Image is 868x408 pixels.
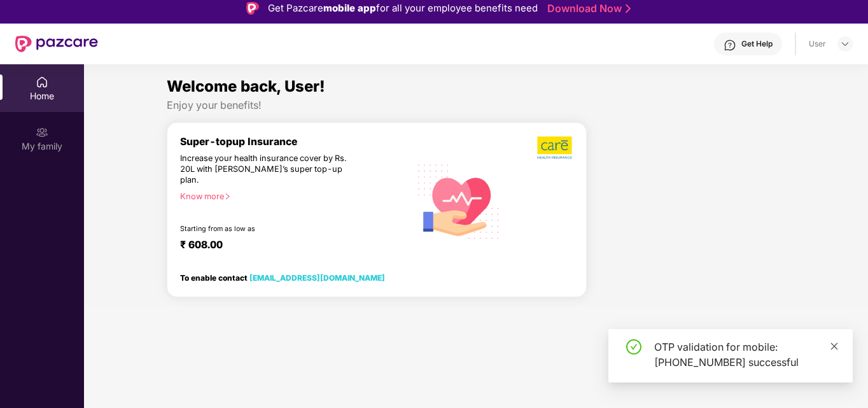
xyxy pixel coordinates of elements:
div: Enjoy your benefits! [167,99,785,112]
strong: mobile app [323,2,376,14]
img: svg+xml;base64,PHN2ZyBpZD0iRHJvcGRvd24tMzJ4MzIiIHhtbG5zPSJodHRwOi8vd3d3LnczLm9yZy8yMDAwL3N2ZyIgd2... [840,39,850,49]
div: Starting from as low as [180,225,356,234]
div: To enable contact [180,273,385,282]
div: User [809,39,826,49]
a: Download Now [547,2,627,15]
span: check-circle [626,339,641,355]
div: Super-topup Insurance [180,136,410,148]
span: right [224,193,231,200]
div: ₹ 608.00 [180,239,397,254]
img: New Pazcare Logo [15,36,98,52]
div: Increase your health insurance cover by Rs. 20L with [PERSON_NAME]’s super top-up plan. [180,153,354,186]
span: close [830,342,839,351]
span: Welcome back, User! [167,77,325,95]
img: svg+xml;base64,PHN2ZyBpZD0iSGVscC0zMngzMiIgeG1sbnM9Imh0dHA6Ly93d3cudzMub3JnLzIwMDAvc3ZnIiB3aWR0aD... [724,39,736,52]
img: Stroke [626,2,631,15]
img: svg+xml;base64,PHN2ZyB3aWR0aD0iMjAiIGhlaWdodD0iMjAiIHZpZXdCb3g9IjAgMCAyMCAyMCIgZmlsbD0ibm9uZSIgeG... [36,126,48,139]
img: b5dec4f62d2307b9de63beb79f102df3.png [537,136,573,160]
div: Know more [180,192,402,200]
img: Logo [246,2,259,15]
div: OTP validation for mobile: [PHONE_NUMBER] successful [654,339,837,370]
div: Get Pazcare for all your employee benefits need [268,1,538,16]
div: Get Help [741,39,773,49]
img: svg+xml;base64,PHN2ZyBpZD0iSG9tZSIgeG1sbnM9Imh0dHA6Ly93d3cudzMub3JnLzIwMDAvc3ZnIiB3aWR0aD0iMjAiIG... [36,76,48,88]
img: svg+xml;base64,PHN2ZyB4bWxucz0iaHR0cDovL3d3dy53My5vcmcvMjAwMC9zdmciIHhtbG5zOnhsaW5rPSJodHRwOi8vd3... [410,151,508,251]
a: [EMAIL_ADDRESS][DOMAIN_NAME] [249,273,385,283]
